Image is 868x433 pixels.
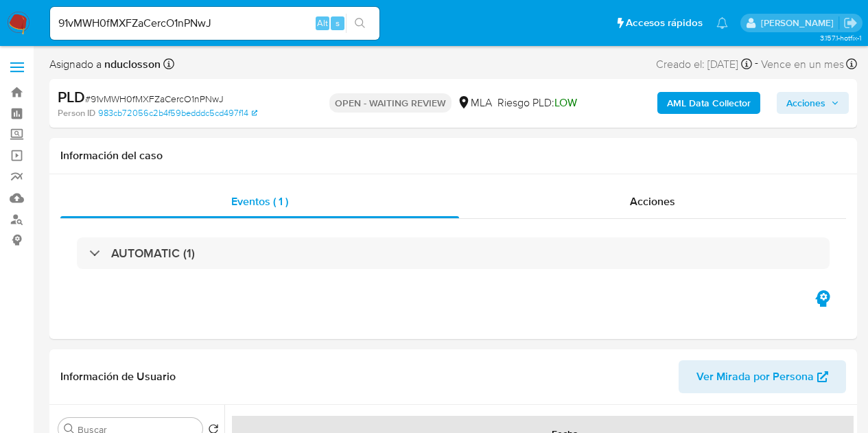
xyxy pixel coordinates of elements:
[58,107,95,119] b: Person ID
[317,16,328,30] span: Alt
[679,360,846,393] button: Ver Mirada por Persona
[77,237,830,269] div: AUTOMATIC (1)
[716,17,728,29] a: Notificaciones
[656,55,752,73] div: Creado el: [DATE]
[554,95,577,110] span: LOW
[50,14,379,32] input: Buscar usuario o caso...
[98,107,257,119] a: 983cb72056c2b4f59bedddc5cd497f14
[49,57,161,72] span: Asignado a
[657,92,760,114] button: AML Data Collector
[667,92,751,114] b: AML Data Collector
[336,16,340,30] span: s
[843,16,858,30] a: Salir
[346,14,374,33] button: search-icon
[630,194,675,209] span: Acciones
[761,57,844,72] span: Vence en un mes
[60,370,176,384] h1: Información de Usuario
[231,194,288,209] span: Eventos ( 1 )
[457,95,492,110] div: MLA
[329,93,451,113] p: OPEN - WAITING REVIEW
[58,86,85,108] b: PLD
[777,92,849,114] button: Acciones
[755,55,758,73] span: -
[497,95,577,110] span: Riesgo PLD:
[786,92,825,114] span: Acciones
[626,16,703,30] span: Accesos rápidos
[60,149,846,163] h1: Información del caso
[85,92,224,106] span: # 91vMWH0fMXFZaCercO1nPNwJ
[761,16,838,30] p: nicolas.duclosson@mercadolibre.com
[696,360,814,393] span: Ver Mirada por Persona
[111,246,195,261] h3: AUTOMATIC (1)
[102,56,161,72] b: nduclosson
